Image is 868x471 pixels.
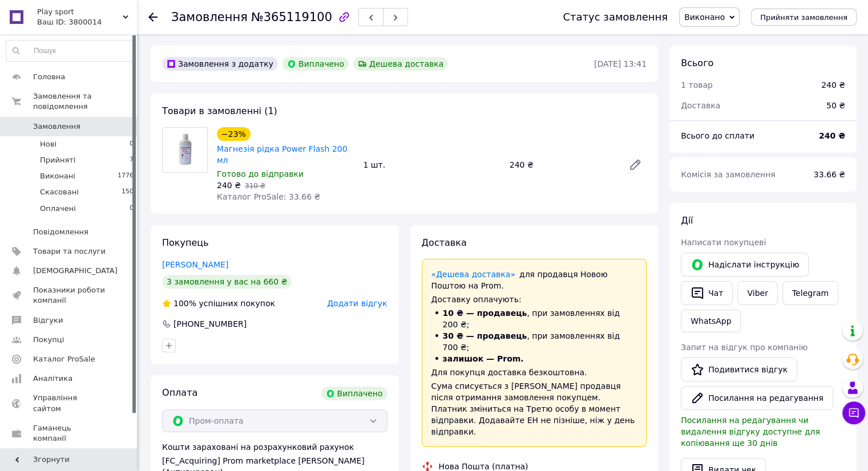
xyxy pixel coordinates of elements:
span: Всього до сплати [681,131,754,140]
time: [DATE] 13:41 [594,59,647,68]
a: Telegram [782,281,838,305]
div: 240 ₴ [821,79,845,91]
span: Нові [40,139,56,149]
div: 240 ₴ [505,157,619,173]
li: , при замовленнях від 700 ₴; [431,330,637,353]
span: 310 ₴ [245,182,265,190]
span: 7 [130,155,134,165]
span: Замовлення [171,10,248,24]
span: Оплата [162,387,197,398]
span: Всього [681,58,713,68]
a: WhatsApp [681,310,741,332]
span: 0 [130,139,134,149]
a: Редагувати [624,153,647,176]
span: Написати покупцеві [681,238,766,247]
span: Виконані [40,171,75,181]
li: , при замовленнях від 200 ₴; [431,307,637,330]
span: Запит на відгук про компанію [681,343,808,352]
button: Чат [681,281,733,305]
span: Play sport [37,7,123,17]
span: Аналітика [33,373,72,384]
span: Замовлення та повідомлення [33,91,137,112]
span: 1 товар [681,80,713,90]
div: успішних покупок [162,298,275,309]
div: 3 замовлення у вас на 660 ₴ [162,275,292,289]
input: Пошук [6,40,134,61]
div: Замовлення з додатку [162,57,278,71]
span: Доставка [422,237,467,248]
div: Повернутися назад [148,11,158,23]
span: Повідомлення [33,227,88,237]
span: Замовлення [33,121,80,132]
button: Чат з покупцем [842,401,865,424]
span: Покупець [162,237,209,248]
span: Товари та послуги [33,246,106,257]
span: 150 [122,187,134,197]
span: 30 ₴ — продавець [443,331,527,340]
a: Подивитися відгук [681,358,797,381]
div: для продавця Новою Поштою на Prom. [431,269,637,291]
span: Каталог ProSale: 33.66 ₴ [217,192,320,201]
span: Показники роботи компанії [33,285,106,306]
b: 240 ₴ [819,131,845,140]
a: Магнезія рідка Power Flash 200 мл [217,144,348,165]
span: Оплачені [40,204,76,214]
div: Виплачено [282,57,349,71]
span: 1776 [118,171,134,181]
a: «Дешева доставка» [431,270,515,279]
span: 240 ₴ [217,181,241,190]
span: Відгуки [33,315,63,326]
div: [PHONE_NUMBER] [172,318,248,330]
span: Комісія за замовлення [681,170,776,179]
button: Прийняти замовлення [751,9,857,26]
span: 0 [130,204,134,214]
span: Покупці [33,335,64,345]
span: Посилання на редагування чи видалення відгуку доступне для копіювання ще 30 днів [681,416,820,448]
span: Головна [33,72,65,82]
span: Управління сайтом [33,393,106,413]
span: 33.66 ₴ [814,170,845,179]
span: Додати відгук [327,299,387,308]
a: [PERSON_NAME] [162,260,228,269]
div: Виплачено [321,387,387,400]
div: −23% [217,127,251,141]
div: Для покупця доставка безкоштовна. [431,367,637,378]
span: Прийняті [40,155,75,165]
span: Виконано [684,13,725,22]
div: Сума списується з [PERSON_NAME] продавця після отримання замовлення покупцем. Платник зміниться н... [431,380,637,437]
span: Дії [681,215,693,226]
div: 50 ₴ [819,93,852,118]
span: залишок — Prom. [443,354,524,363]
span: Скасовані [40,187,79,197]
span: Доставка [681,101,720,110]
span: Каталог ProSale [33,354,95,364]
span: 100% [173,299,196,308]
span: №365119100 [251,10,332,24]
span: Товари в замовленні (1) [162,105,277,116]
div: Статус замовлення [563,11,668,23]
span: Прийняти замовлення [760,13,847,22]
img: Магнезія рідка Power Flash 200 мл [170,128,200,172]
span: Готово до відправки [217,169,304,178]
a: Viber [737,281,777,305]
button: Надіслати інструкцію [681,253,809,277]
div: Ваш ID: 3800014 [37,17,137,27]
span: [DEMOGRAPHIC_DATA] [33,266,118,276]
span: 10 ₴ — продавець [443,308,527,318]
div: 1 шт. [358,157,504,173]
span: Гаманець компанії [33,423,106,444]
div: Доставку оплачують: [431,294,637,305]
button: Посилання на редагування [681,386,833,410]
div: Дешева доставка [353,57,448,71]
